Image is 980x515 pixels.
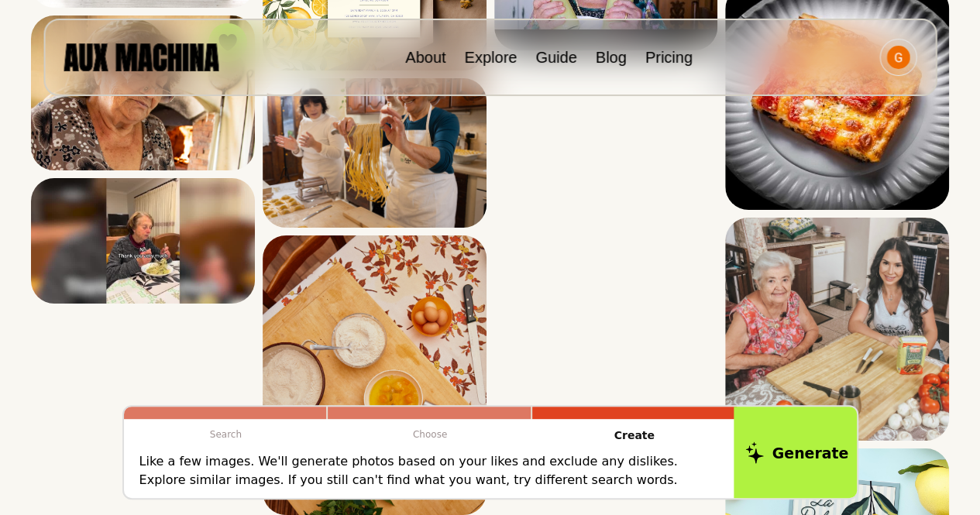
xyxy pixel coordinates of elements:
img: Search result [263,78,487,228]
p: Choose [328,419,532,450]
button: Generate [734,404,860,500]
a: Pricing [645,49,693,66]
a: Blog [596,49,627,66]
img: Search result [725,218,949,441]
p: Like a few images. We'll generate photos based on your likes and exclude any dislikes. Explore si... [139,452,721,489]
a: Guide [535,49,576,66]
p: Search [124,419,328,450]
img: Avatar [886,46,910,69]
p: Create [532,419,737,452]
a: Explore [464,49,517,66]
img: AUX MACHINA [64,43,218,70]
a: About [405,49,445,66]
img: Search result [263,235,487,515]
img: Search result [31,178,255,304]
